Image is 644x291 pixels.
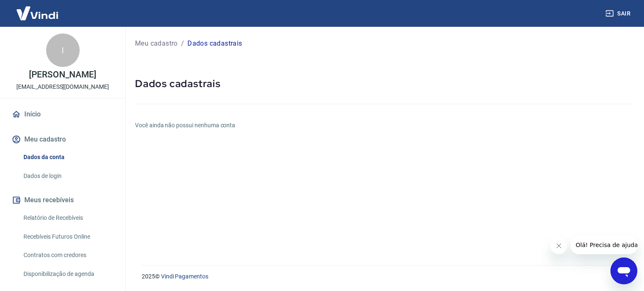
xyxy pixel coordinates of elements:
[10,0,65,26] img: Vindi
[20,209,115,227] a: Relatório de Recebíveis
[161,273,208,280] a: Vindi Pagamentos
[181,39,184,49] p: /
[20,167,115,185] a: Dados de login
[20,228,115,245] a: Recebíveis Futuros Online
[571,236,637,254] iframe: Mensagem da empresa
[10,130,115,149] button: Meu cadastro
[10,191,115,209] button: Meus recebíveis
[610,258,637,284] iframe: Botão para abrir a janela de mensagens
[551,237,567,254] iframe: Fechar mensagem
[20,247,115,264] a: Contratos com credores
[135,39,178,49] a: Meu cadastro
[29,70,96,79] p: [PERSON_NAME]
[46,33,80,67] div: I
[142,272,624,281] p: 2025 ©
[16,82,109,91] p: [EMAIL_ADDRESS][DOMAIN_NAME]
[187,39,242,49] p: Dados cadastrais
[135,121,634,130] h6: Você ainda não possui nenhuma conta
[20,149,115,166] a: Dados da conta
[10,105,115,124] a: Início
[604,6,634,21] button: Sair
[135,77,634,90] h5: Dados cadastrais
[20,265,115,283] a: Disponibilização de agenda
[5,6,70,13] span: Olá! Precisa de ajuda?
